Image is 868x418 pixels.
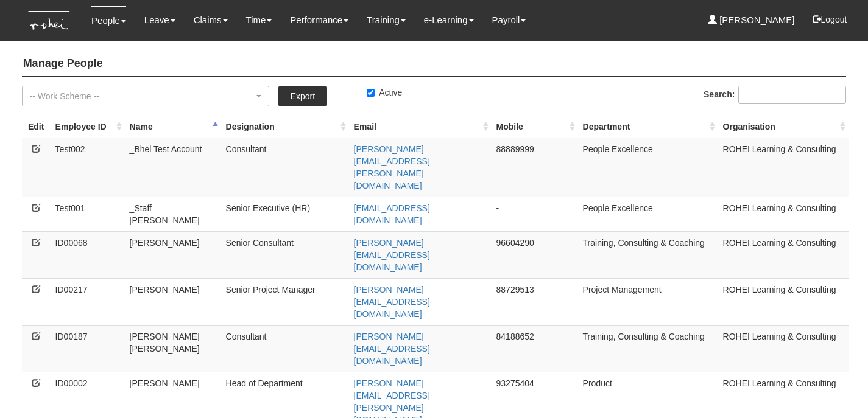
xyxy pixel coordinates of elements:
td: - [492,197,578,231]
td: Project Management [578,278,718,325]
td: 88729513 [492,278,578,325]
iframe: chat widget [817,369,856,406]
td: Consultant [221,325,349,372]
th: Email : activate to sort column ascending [349,116,492,138]
a: [EMAIL_ADDRESS][DOMAIN_NAME] [354,203,430,225]
h4: Manage People [22,52,847,77]
td: [PERSON_NAME] [125,278,221,325]
td: [PERSON_NAME] [125,231,221,278]
th: Mobile : activate to sort column ascending [492,116,578,138]
td: ID00217 [51,278,125,325]
a: [PERSON_NAME][EMAIL_ADDRESS][PERSON_NAME][DOMAIN_NAME] [354,144,430,190]
td: People Excellence [578,197,718,231]
td: Senior Project Manager [221,278,349,325]
a: Payroll [492,6,526,34]
th: Organisation : activate to sort column ascending [718,116,849,138]
a: Claims [194,6,228,34]
td: Senior Executive (HR) [221,197,349,231]
td: ROHEI Learning & Consulting [718,325,849,372]
td: ROHEI Learning & Consulting [718,138,849,197]
label: Search: [704,86,846,104]
td: Training, Consulting & Coaching [578,231,718,278]
td: ID00068 [51,231,125,278]
td: Senior Consultant [221,231,349,278]
th: Name : activate to sort column descending [125,116,221,138]
th: Designation : activate to sort column ascending [221,116,349,138]
td: Test002 [51,138,125,197]
a: [PERSON_NAME][EMAIL_ADDRESS][DOMAIN_NAME] [354,332,430,366]
a: e-Learning [424,6,474,34]
td: [PERSON_NAME] [PERSON_NAME] [125,325,221,372]
td: ROHEI Learning & Consulting [718,197,849,231]
td: Training, Consulting & Coaching [578,325,718,372]
a: Training [367,6,406,34]
td: _Staff [PERSON_NAME] [125,197,221,231]
input: Search: [738,86,846,104]
td: ID00187 [51,325,125,372]
button: -- Work Scheme -- [22,86,269,106]
td: Test001 [51,197,125,231]
td: ROHEI Learning & Consulting [718,231,849,278]
td: 88889999 [492,138,578,197]
button: Logout [804,5,856,34]
a: Leave [144,6,175,34]
div: -- Work Scheme -- [30,90,254,102]
th: Department : activate to sort column ascending [578,116,718,138]
a: [PERSON_NAME][EMAIL_ADDRESS][DOMAIN_NAME] [354,238,430,272]
td: 96604290 [492,231,578,278]
input: Active [367,89,375,97]
label: Active [367,86,402,99]
th: Edit [22,116,51,138]
a: Performance [290,6,348,34]
td: People Excellence [578,138,718,197]
td: ROHEI Learning & Consulting [718,278,849,325]
a: Time [246,6,272,34]
a: Export [278,86,327,106]
th: Employee ID: activate to sort column ascending [51,116,125,138]
td: 84188652 [492,325,578,372]
a: People [91,6,126,35]
a: [PERSON_NAME][EMAIL_ADDRESS][DOMAIN_NAME] [354,285,430,319]
td: Consultant [221,138,349,197]
a: [PERSON_NAME] [708,6,795,34]
td: _Bhel Test Account [125,138,221,197]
